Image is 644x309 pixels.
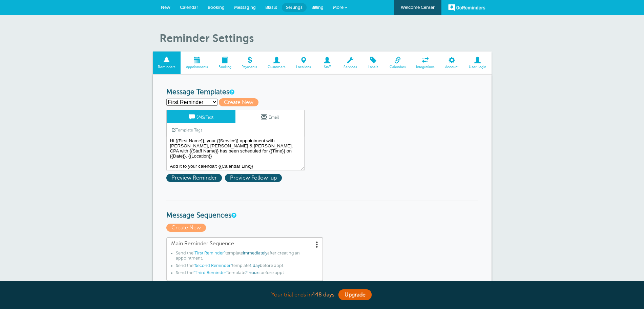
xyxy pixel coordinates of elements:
span: Integrations [414,65,437,69]
span: Preview Follow-up [225,174,282,182]
span: Locations [294,65,313,69]
span: Main Reminder Sequence [171,241,318,247]
a: Integrations [411,52,440,74]
span: Reminders [156,65,178,69]
span: Booking [216,65,233,69]
span: Payments [240,65,259,69]
span: Booking [208,5,225,10]
a: Preview Follow-up [225,175,284,181]
a: Appointments [181,52,213,74]
span: Labels [366,65,381,69]
span: Calendar [180,5,198,10]
a: Email [235,110,304,123]
span: New [161,5,170,10]
span: Create New [166,224,206,232]
a: Payments [236,52,263,74]
span: Billing [311,5,324,10]
a: User Login [464,52,492,74]
span: Settings [286,5,303,10]
span: Blasts [265,5,277,10]
a: Services [338,52,362,74]
li: Send the template before appt. [176,270,318,278]
a: Labels [362,52,384,74]
a: Create New [166,225,208,231]
span: Create New [219,98,258,106]
a: Create New [219,99,262,105]
span: "First Reminder" [193,251,225,255]
span: Calendars [388,65,408,69]
div: Your trial ends in . [153,288,492,302]
span: 1 day [250,263,260,268]
a: Settings [282,3,307,12]
a: Upgrade [338,289,372,300]
span: Appointments [184,65,210,69]
a: Preview Reminder [166,175,225,181]
a: Template Tags [167,123,207,137]
h3: Message Templates [166,88,478,97]
a: Customers [263,52,291,74]
span: "Third Reminder" [193,270,228,275]
span: "Second Reminder" [193,263,232,268]
span: More [333,5,344,10]
a: Locations [291,52,316,74]
span: Customers [266,65,288,69]
a: SMS/Text [167,110,235,123]
a: Message Sequences allow you to setup multiple reminder schedules that can use different Message T... [231,213,235,218]
a: 448 days [312,292,334,298]
span: Services [341,65,359,69]
a: Account [440,52,464,74]
span: Account [443,65,460,69]
span: immediately [243,251,267,255]
span: Messaging [234,5,256,10]
a: Booking [213,52,236,74]
li: Send the template after creating an appointment. [176,251,318,263]
span: 2 hours [245,270,261,275]
span: User Login [467,65,488,69]
a: This is the wording for your reminder and follow-up messages. You can create multiple templates i... [229,90,233,94]
a: Staff [316,52,338,74]
a: Calendars [384,52,411,74]
span: Staff [319,65,335,69]
a: Main Reminder Sequence Send the"First Reminder"templateimmediatelyafter creating an appointment.S... [166,237,323,281]
h3: Message Sequences [166,201,478,220]
h1: Reminder Settings [160,32,492,45]
span: Preview Reminder [166,174,222,182]
textarea: Hi {{First Name}}, your {{Service}} appointment with [PERSON_NAME], [PERSON_NAME] & [PERSON_NAME]... [166,137,305,170]
li: Send the template before appt. [176,263,318,271]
